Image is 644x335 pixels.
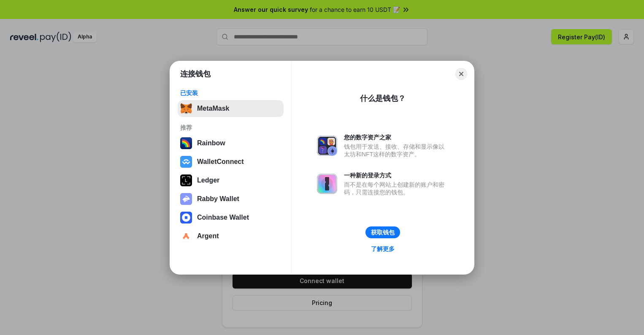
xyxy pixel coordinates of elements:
img: svg+xml,%3Csvg%20width%3D%2228%22%20height%3D%2228%22%20viewBox%3D%220%200%2028%2028%22%20fill%3D... [180,230,192,242]
div: Ledger [197,177,219,184]
img: svg+xml,%3Csvg%20xmlns%3D%22http%3A%2F%2Fwww.w3.org%2F2000%2Fsvg%22%20fill%3D%22none%22%20viewBox... [317,136,337,156]
button: Close [455,68,467,80]
div: 获取钱包 [371,229,395,236]
button: Ledger [178,172,284,189]
a: 了解更多 [366,243,400,254]
button: 获取钱包 [365,226,400,238]
button: Coinbase Wallet [178,209,284,226]
div: Coinbase Wallet [197,214,249,221]
img: svg+xml,%3Csvg%20xmlns%3D%22http%3A%2F%2Fwww.w3.org%2F2000%2Fsvg%22%20fill%3D%22none%22%20viewBox... [180,193,192,205]
div: 已安装 [180,89,281,97]
button: Argent [178,228,284,245]
div: 钱包用于发送、接收、存储和显示像以太坊和NFT这样的数字资产。 [344,143,449,158]
div: 您的数字资产之家 [344,133,449,141]
div: Rabby Wallet [197,195,239,203]
div: 什么是钱包？ [360,93,406,103]
img: svg+xml,%3Csvg%20width%3D%2228%22%20height%3D%2228%22%20viewBox%3D%220%200%2028%2028%22%20fill%3D... [180,212,192,223]
div: 而不是在每个网站上创建新的账户和密码，只需连接您的钱包。 [344,181,449,196]
div: 推荐 [180,124,281,131]
div: Argent [197,232,219,240]
img: svg+xml,%3Csvg%20xmlns%3D%22http%3A%2F%2Fwww.w3.org%2F2000%2Fsvg%22%20width%3D%2228%22%20height%3... [180,174,192,186]
h1: 连接钱包 [180,69,211,79]
img: svg+xml,%3Csvg%20width%3D%22120%22%20height%3D%22120%22%20viewBox%3D%220%200%20120%20120%22%20fil... [180,137,192,149]
button: Rabby Wallet [178,191,284,207]
button: WalletConnect [178,153,284,170]
div: 一种新的登录方式 [344,172,449,179]
button: MetaMask [178,100,284,117]
img: svg+xml,%3Csvg%20width%3D%2228%22%20height%3D%2228%22%20viewBox%3D%220%200%2028%2028%22%20fill%3D... [180,156,192,168]
button: Rainbow [178,135,284,152]
div: WalletConnect [197,158,244,166]
div: MetaMask [197,105,229,112]
img: svg+xml,%3Csvg%20fill%3D%22none%22%20height%3D%2233%22%20viewBox%3D%220%200%2035%2033%22%20width%... [180,103,192,114]
div: 了解更多 [371,245,395,253]
img: svg+xml,%3Csvg%20xmlns%3D%22http%3A%2F%2Fwww.w3.org%2F2000%2Fsvg%22%20fill%3D%22none%22%20viewBox... [317,174,337,194]
div: Rainbow [197,139,225,147]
